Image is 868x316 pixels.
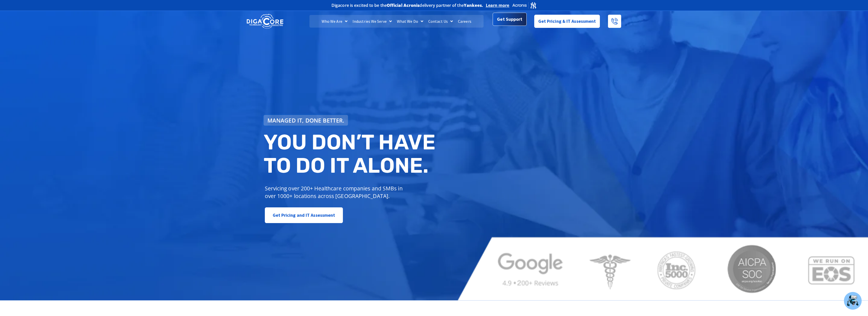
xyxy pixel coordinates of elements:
img: DigaCore Technology Consulting [247,13,283,29]
a: Learn more [486,3,509,8]
h2: Digacore is excited to be the delivery partner of the [331,3,483,7]
b: Yankees. [464,3,483,8]
b: Official Acronis [387,3,420,8]
span: Managed IT, done better. [267,117,344,123]
h2: You don’t have to do IT alone. [264,131,438,177]
span: Get Pricing and IT Assessment [273,210,335,220]
a: Managed IT, done better. [264,115,348,126]
a: Contact Us [426,15,455,28]
span: Get Pricing & IT Assessment [538,16,596,26]
a: What We Do [394,15,426,28]
a: Who We Are [319,15,350,28]
p: Servicing over 200+ Healthcare companies and SMBs in over 1000+ locations across [GEOGRAPHIC_DATA]. [265,185,407,200]
a: Get Pricing & IT Assessment [534,15,600,28]
img: Acronis [512,2,537,9]
span: Get Support [497,14,522,24]
a: Get Support [493,13,526,26]
a: Get Pricing and IT Assessment [265,207,343,223]
a: Careers [455,15,474,28]
nav: Menu [309,15,483,28]
a: Industries We Serve [350,15,394,28]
